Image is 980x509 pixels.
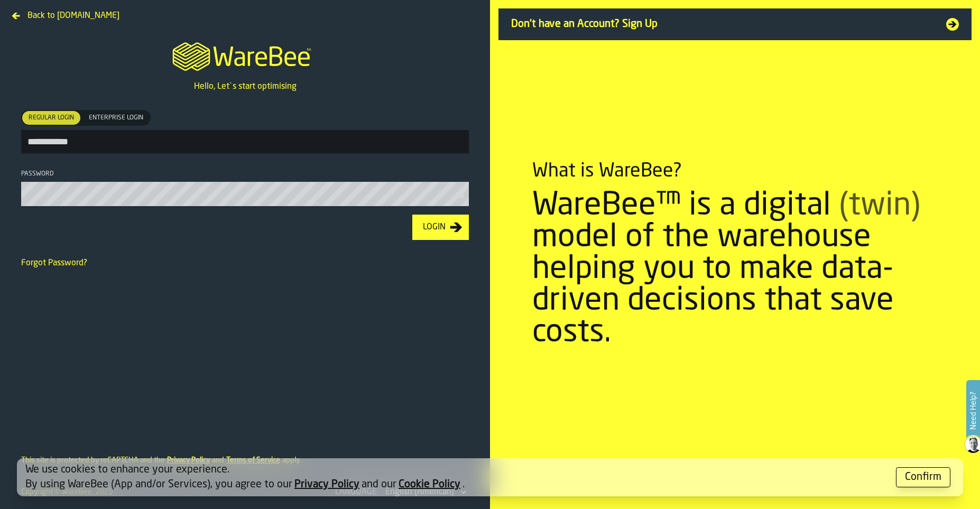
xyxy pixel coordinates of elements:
[294,479,359,490] a: Privacy Policy
[21,130,469,153] input: button-toolbar-[object Object]
[21,170,469,206] label: button-toolbar-Password
[25,462,887,492] div: We use cookies to enhance your experience. By using WareBee (App and/or Services), you agree to o...
[839,190,920,222] span: (twin)
[163,30,327,80] a: logo-header
[82,111,150,125] div: thumb
[454,190,467,201] button: button-toolbar-Password
[21,259,87,267] a: Forgot Password?
[967,381,979,440] label: Need Help?
[498,8,972,40] a: Don't have an Account? Sign Up
[399,479,460,490] a: Cookie Policy
[412,215,469,240] button: button-Login
[532,190,938,349] div: WareBee™ is a digital model of the warehouse helping you to make data-driven decisions that save ...
[419,221,450,234] div: Login
[532,161,682,182] div: What is WareBee?
[21,110,469,153] label: button-toolbar-[object Object]
[85,113,147,123] span: Enterprise Login
[21,110,81,126] label: button-switch-multi-Regular Login
[24,113,78,123] span: Regular Login
[511,17,933,32] span: Don't have an Account? Sign Up
[896,467,950,487] button: button-
[21,182,469,206] input: button-toolbar-Password
[194,80,297,93] p: Hello, Let`s start optimising
[17,458,963,496] div: alert-[object Object]
[27,10,119,22] span: Back to [DOMAIN_NAME]
[8,8,124,17] a: Back to [DOMAIN_NAME]
[81,110,151,126] label: button-switch-multi-Enterprise Login
[21,170,469,178] div: Password
[905,470,941,485] div: Confirm
[22,111,80,125] div: thumb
